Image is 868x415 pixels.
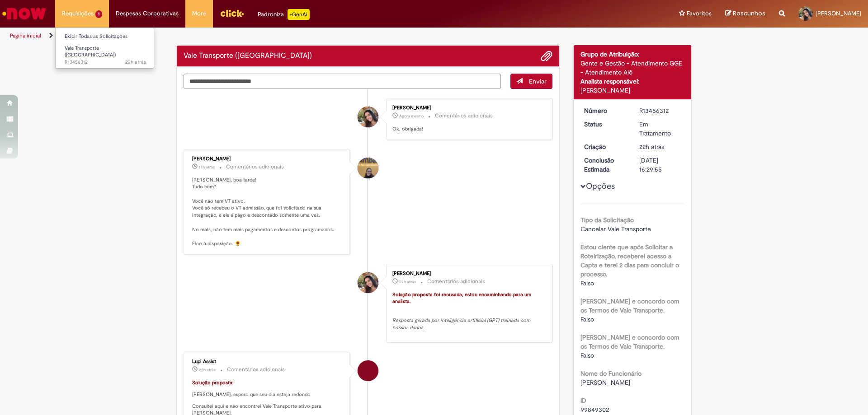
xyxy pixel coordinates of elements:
span: Falso [580,279,594,287]
img: ServiceNow [1,5,47,23]
span: Vale Transporte ([GEOGRAPHIC_DATA]) [65,45,116,59]
span: [PERSON_NAME] [580,378,630,387]
b: ID [580,396,586,405]
p: Ok, obrigada! [392,126,543,133]
time: 28/08/2025 09:44:44 [125,59,146,65]
small: Comentários adicionais [435,112,493,120]
span: Cancelar Vale Transporte [580,225,651,233]
small: Comentários adicionais [227,366,285,373]
b: Estou ciente que após Solicitar a Roteirização, receberei acesso a Capta e terei 2 dias para conc... [580,243,679,278]
img: click_logo_yellow_360x200.png [220,6,244,20]
button: Enviar [510,74,552,89]
span: 17h atrás [199,164,215,170]
dt: Criação [577,142,633,151]
span: 99849302 [580,406,609,414]
span: R13456312 [65,59,146,66]
ul: Trilhas de página [7,28,572,44]
span: Falso [580,351,594,359]
dt: Número [577,106,633,115]
span: 1 [95,10,102,18]
p: [PERSON_NAME], boa tarde! Tudo bem? Você não tem VT ativo. Você só recebeu o VT admissão, que foi... [192,177,343,247]
small: Comentários adicionais [226,163,284,171]
div: R13456312 [639,106,681,115]
span: [PERSON_NAME] [816,9,861,17]
span: 22h atrás [639,143,664,151]
time: 28/08/2025 15:15:30 [199,164,215,170]
font: Solução proposta: [192,379,234,386]
small: Comentários adicionais [427,278,485,285]
span: Falso [580,315,594,323]
textarea: Digite sua mensagem aqui... [184,74,501,89]
div: Amanda De Campos Gomes Do Nascimento [358,158,378,178]
time: 29/08/2025 08:02:42 [399,113,424,119]
a: Aberto R13456312 : Vale Transporte (VT) [56,43,155,63]
dt: Conclusão Estimada [577,156,633,174]
a: Rascunhos [725,9,765,18]
span: Despesas Corporativas [116,9,179,18]
div: Analista responsável: [580,77,685,86]
a: Exibir Todas as Solicitações [56,32,155,42]
span: Agora mesmo [399,113,424,119]
dt: Status [577,120,633,129]
div: 28/08/2025 09:44:42 [639,142,681,151]
time: 28/08/2025 09:45:25 [399,279,416,284]
span: 22h atrás [199,367,216,373]
span: Requisições [62,9,94,18]
b: Tipo da Solicitação [580,216,634,224]
div: Manoela Andrade Campos [358,272,378,293]
time: 28/08/2025 09:44:42 [639,143,664,151]
b: [PERSON_NAME] e concordo com os Termos de Vale Transporte. [580,297,679,314]
font: Solução proposta foi recusada, estou encaminhando para um analista. [392,291,533,305]
em: Resposta gerada por inteligência artificial (GPT) treinada com nossos dados. [392,317,532,331]
div: Manoela Andrade Campos [358,107,378,127]
div: [PERSON_NAME] [392,271,543,276]
time: 28/08/2025 09:44:51 [199,367,216,373]
div: Lupi Assist [192,359,343,364]
div: Lupi Assist [358,360,378,381]
span: Rascunhos [733,9,765,18]
span: More [192,9,206,18]
span: Favoritos [687,9,712,18]
div: Gente e Gestão - Atendimento GGE - Atendimento Alô [580,59,685,77]
div: [PERSON_NAME] [580,86,685,95]
span: 22h atrás [399,279,416,284]
div: Em Tratamento [639,120,681,138]
a: Página inicial [10,32,41,39]
button: Adicionar anexos [541,50,552,62]
b: [PERSON_NAME] e concordo com os Termos de Vale Transporte. [580,333,679,350]
span: Enviar [529,77,547,85]
div: [PERSON_NAME] [392,105,543,111]
h2: Vale Transporte (VT) Histórico de tíquete [184,52,312,60]
span: 22h atrás [125,59,146,65]
b: Nome do Funcionário [580,369,642,378]
ul: Requisições [55,27,154,69]
div: Padroniza [258,9,310,20]
p: [PERSON_NAME], espero que seu dia esteja redondo [192,391,343,398]
p: +GenAi [288,9,310,20]
div: Grupo de Atribuição: [580,50,685,59]
div: [DATE] 16:29:55 [639,156,681,174]
div: [PERSON_NAME] [192,156,343,162]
